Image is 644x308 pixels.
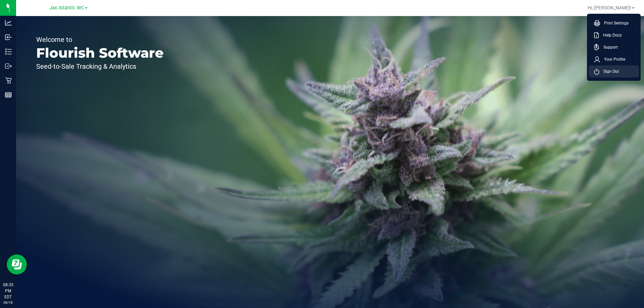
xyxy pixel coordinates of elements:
li: Sign Out [589,65,639,77]
p: Flourish Software [36,46,164,60]
span: Hi, [PERSON_NAME]! [588,5,631,10]
a: Support [594,44,636,51]
p: 08:35 PM EDT [3,282,13,300]
p: 08/18 [3,300,13,305]
inline-svg: Retail [5,77,12,84]
span: Your Profile [600,56,625,63]
inline-svg: Reports [5,91,12,98]
span: Print Settings [600,20,629,26]
inline-svg: Inbound [5,34,12,41]
span: Help Docs [599,32,622,39]
span: Sign Out [599,68,619,75]
inline-svg: Analytics [5,19,12,26]
inline-svg: Inventory [5,48,12,55]
span: Support [599,44,618,51]
iframe: Resource center [7,254,27,274]
p: Seed-to-Sale Tracking & Analytics [36,63,164,70]
span: Jax Atlantic WC [49,5,84,11]
inline-svg: Outbound [5,63,12,69]
p: Welcome to [36,36,164,43]
a: Help Docs [594,32,636,39]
